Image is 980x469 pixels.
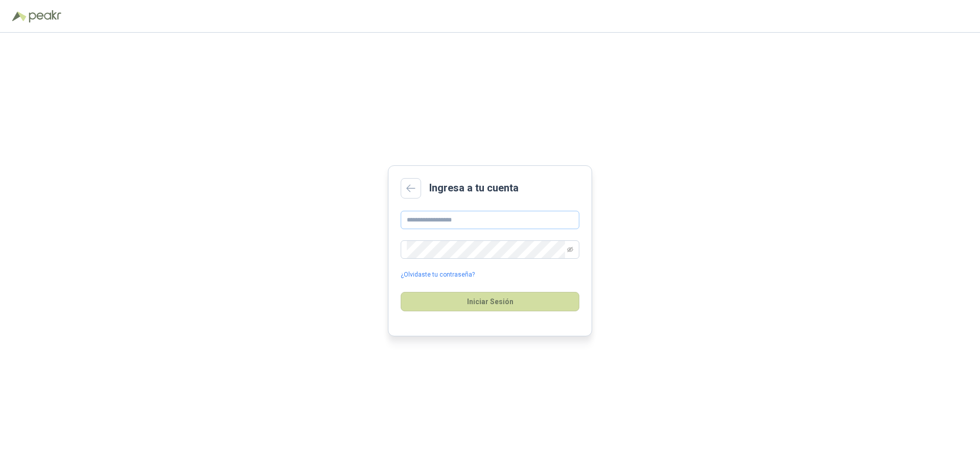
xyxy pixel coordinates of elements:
img: Logo [12,11,27,21]
span: eye-invisible [567,246,573,253]
img: Peakr [29,10,61,22]
h2: Ingresa a tu cuenta [429,180,519,196]
a: ¿Olvidaste tu contraseña? [401,270,475,280]
button: Iniciar Sesión [401,292,579,311]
